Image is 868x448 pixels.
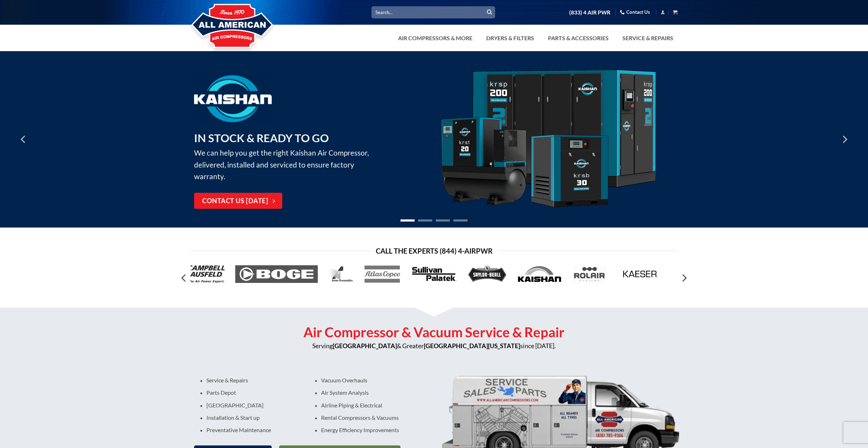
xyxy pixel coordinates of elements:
a: Service & Repairs [618,31,677,45]
li: Page dot 3 [436,219,450,222]
p: Energy Efficiency Improvements [321,426,459,433]
p: Parts Depot [206,389,298,396]
button: Next [677,271,690,285]
a: Contact Us [620,7,650,18]
li: Page dot 4 [453,219,468,222]
p: Installation & Start up [206,414,298,421]
p: [GEOGRAPHIC_DATA] [206,402,298,408]
span: Contact Us [DATE] [202,196,268,206]
a: Contact Us [DATE] [194,193,282,209]
h2: Air Compressor & Vacuum Service & Repair [191,323,677,341]
span: Call the Experts (844) 4-AirPwr [376,245,493,256]
li: Page dot 1 [400,219,415,222]
p: Airline Piping & Electrical [321,402,459,408]
a: Dryers & Filters [482,31,538,45]
p: Preventative Maintenance [206,426,298,433]
a: (833) 4 AIR PWR [569,6,610,19]
p: Air System Analysis [321,389,459,396]
a: Login [661,8,665,17]
a: View cart [673,8,677,17]
p: Vacuum Overhauls [321,377,459,384]
strong: IN STOCK & READY TO GO [194,131,329,145]
a: Parts & Accessories [544,31,613,45]
li: Page dot 2 [418,219,432,222]
a: Air Compressors & More [394,31,477,45]
img: Kaishan [194,75,272,122]
strong: [GEOGRAPHIC_DATA][US_STATE] [424,342,520,350]
button: Previous [178,271,191,285]
button: Previous [17,122,30,157]
p: Service & Repairs [206,377,298,384]
input: Search… [372,6,495,18]
p: Serving & Greater since [DATE]. [191,341,677,351]
strong: [GEOGRAPHIC_DATA] [333,342,397,350]
button: Submit [484,7,495,18]
img: Kaishan [439,69,658,210]
button: Next [838,122,851,157]
p: We can help you get the right Kaishan Air Compressor, delivered, installed and serviced to ensure... [194,129,379,182]
p: Rental Compressors & Vacuums [321,414,459,421]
